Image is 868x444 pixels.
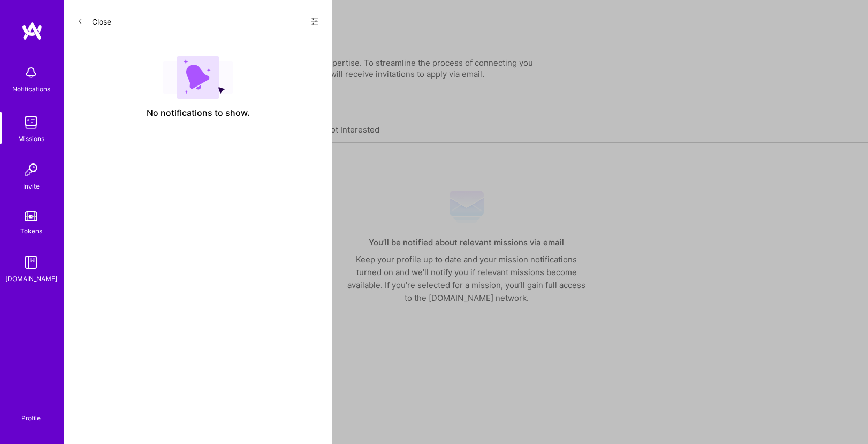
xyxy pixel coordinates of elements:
img: Invite [20,159,42,181]
div: Tokens [20,225,42,237]
div: Missions [18,133,44,144]
img: teamwork [20,112,42,133]
span: No notifications to show. [147,107,250,119]
a: Profile [18,401,44,423]
img: guide book [20,252,42,273]
img: logo [21,21,43,41]
div: Invite [23,181,40,192]
button: Close [77,13,111,30]
img: tokens [25,211,37,221]
img: empty [163,56,233,99]
img: bell [20,62,42,83]
div: Notifications [12,83,50,95]
div: [DOMAIN_NAME] [5,273,57,284]
div: Profile [21,412,41,423]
